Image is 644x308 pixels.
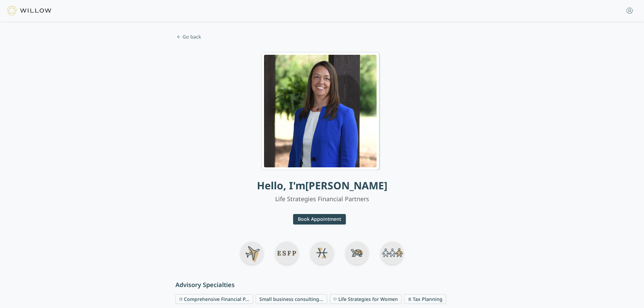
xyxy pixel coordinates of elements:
span: Life Strategies for Women [330,294,402,304]
h1: Hello, I'm [PERSON_NAME] [175,180,469,192]
span: Go back [175,31,464,43]
img: Kelly - Photo 1 [264,55,377,167]
span: Tax Planning [404,294,446,304]
h3: Advisory Specialties [175,280,469,289]
button: Small business consulting... [256,294,327,304]
button: Comprehensive Financial P... [175,294,253,304]
img: Turtle [343,240,371,268]
img: Pisces [308,240,336,268]
img: Youngest [378,240,406,268]
img: Willow Logo [7,6,51,16]
img: Travel [238,240,266,268]
button: Book Appointment [293,214,346,225]
p: Life Strategies Financial Partners [175,194,469,204]
img: ESFP [272,240,301,268]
